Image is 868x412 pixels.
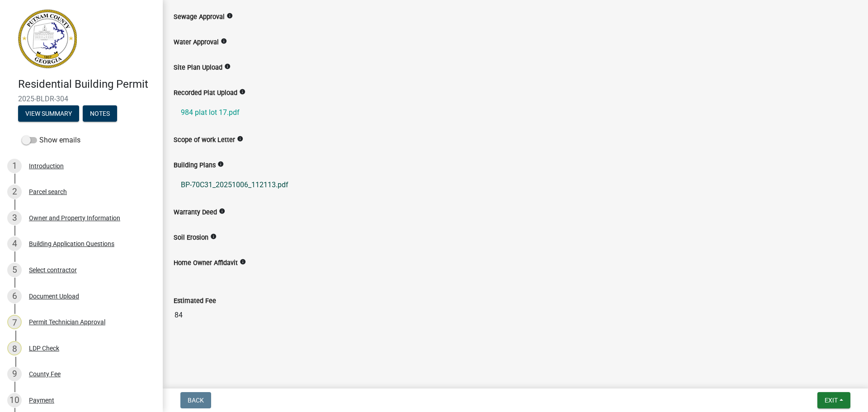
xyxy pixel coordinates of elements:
[224,63,231,70] i: info
[240,259,246,265] i: info
[174,260,238,266] label: Home Owner Affidavit
[29,293,79,299] div: Document Upload
[7,237,22,251] div: 4
[29,215,120,221] div: Owner and Property Information
[7,185,22,199] div: 2
[29,163,64,169] div: Introduction
[18,9,77,68] img: Putnam County, Georgia
[174,137,235,143] label: Scope of work Letter
[174,90,237,96] label: Recorded Plat Upload
[18,78,156,91] h4: Residential Building Permit
[29,397,54,403] div: Payment
[29,189,67,195] div: Parcel search
[174,209,217,216] label: Warranty Deed
[7,289,22,303] div: 6
[174,298,216,304] label: Estimated Fee
[7,263,22,277] div: 5
[174,65,222,71] label: Site Plan Upload
[7,393,22,407] div: 10
[7,211,22,225] div: 3
[18,95,145,103] span: 2025-BLDR-304
[174,14,225,20] label: Sewage Approval
[221,38,227,44] i: info
[180,392,211,408] button: Back
[7,341,22,355] div: 8
[210,233,217,240] i: info
[7,315,22,329] div: 7
[83,110,117,118] wm-modal-confirm: Notes
[237,136,243,142] i: info
[29,241,114,247] div: Building Application Questions
[83,105,117,122] button: Notes
[29,267,77,273] div: Select contractor
[174,162,216,169] label: Building Plans
[817,392,850,408] button: Exit
[29,319,105,325] div: Permit Technician Approval
[188,397,204,404] span: Back
[219,208,225,214] i: info
[174,39,219,46] label: Water Approval
[825,397,838,404] span: Exit
[7,367,22,381] div: 9
[217,161,224,167] i: info
[174,174,857,196] a: BP-70C31_20251006_112113.pdf
[29,371,61,377] div: County Fee
[18,105,79,122] button: View Summary
[174,102,857,123] a: 984 plat lot 17.pdf
[239,89,245,95] i: info
[18,110,79,118] wm-modal-confirm: Summary
[7,159,22,173] div: 1
[22,135,80,146] label: Show emails
[226,13,233,19] i: info
[174,235,208,241] label: Soil Erosion
[29,345,59,351] div: LDP Check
